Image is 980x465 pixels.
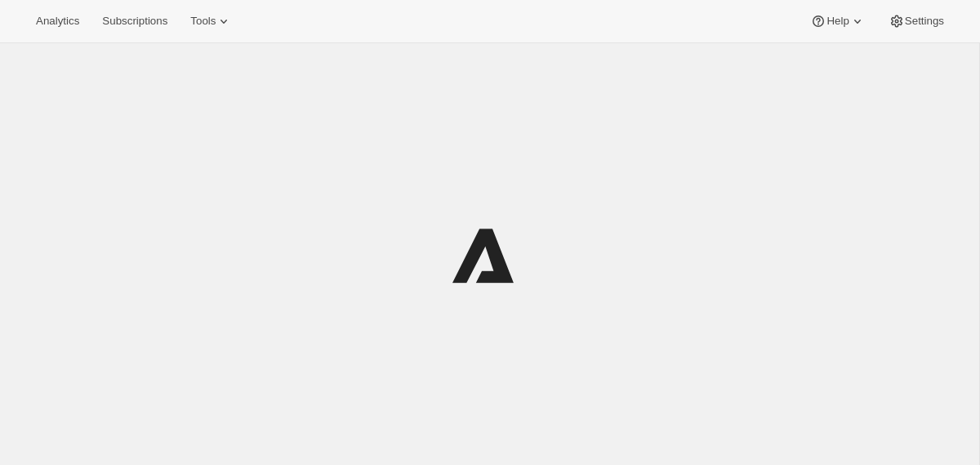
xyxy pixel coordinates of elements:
span: Analytics [36,15,79,28]
button: Help [800,10,875,33]
button: Settings [879,10,954,33]
button: Tools [180,10,242,33]
span: Settings [905,15,944,28]
span: Help [826,15,849,28]
span: Tools [190,15,216,28]
button: Analytics [26,10,89,33]
button: Subscriptions [92,10,177,33]
span: Subscriptions [102,15,167,28]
